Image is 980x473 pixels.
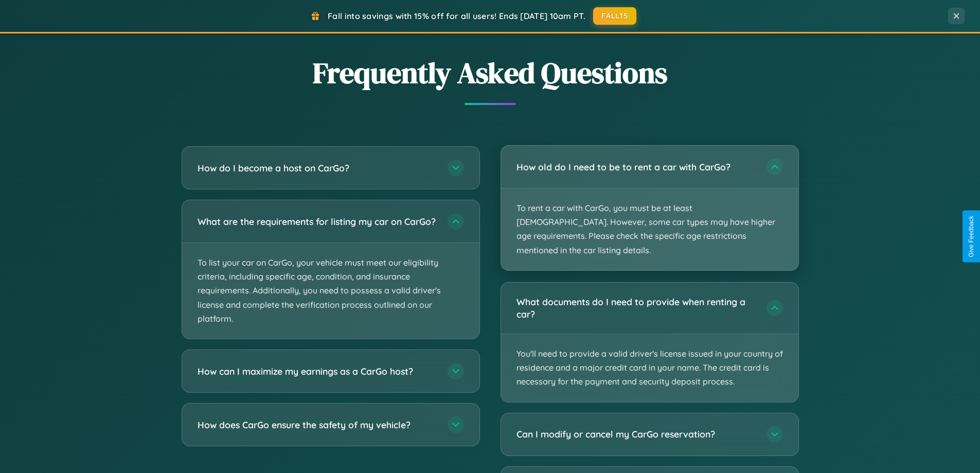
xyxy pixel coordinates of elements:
h3: What documents do I need to provide when renting a car? [516,295,756,321]
div: Give Feedback [968,216,975,257]
button: FALL15 [593,7,636,25]
h3: How can I maximize my earnings as a CarGo host? [198,365,437,378]
h3: How does CarGo ensure the safety of my vehicle? [198,418,437,431]
h2: Frequently Asked Questions [182,53,799,93]
p: You'll need to provide a valid driver's license issued in your country of residence and a major c... [501,334,798,402]
span: Fall into savings with 15% off for all users! Ends [DATE] 10am PT. [328,11,585,21]
p: To list your car on CarGo, your vehicle must meet our eligibility criteria, including specific ag... [182,243,479,339]
h3: How old do I need to be to rent a car with CarGo? [516,161,756,173]
h3: How do I become a host on CarGo? [198,162,437,174]
h3: What are the requirements for listing my car on CarGo? [198,215,437,228]
p: To rent a car with CarGo, you must be at least [DEMOGRAPHIC_DATA]. However, some car types may ha... [501,188,798,270]
h3: Can I modify or cancel my CarGo reservation? [516,428,756,441]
